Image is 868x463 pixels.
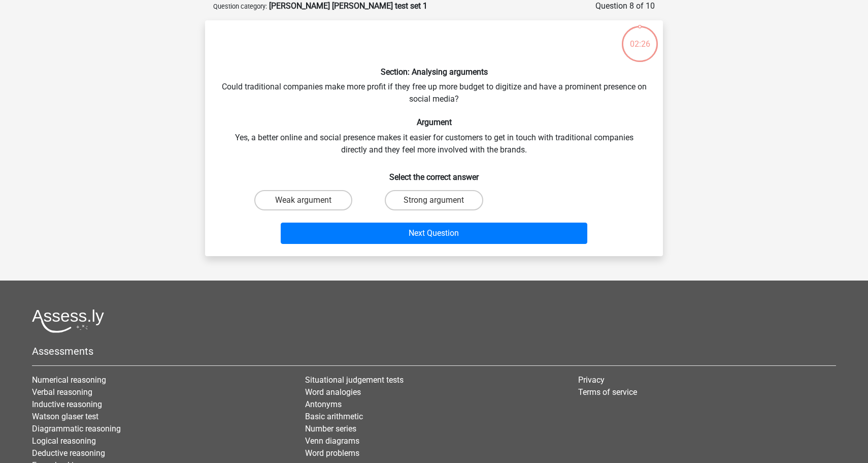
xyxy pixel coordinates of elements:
a: Antonyms [305,399,342,409]
label: Weak argument [254,190,352,210]
img: Assessly logo [32,309,104,333]
a: Deductive reasoning [32,448,105,458]
a: Situational judgement tests [305,375,404,385]
a: Basic arithmetic [305,412,363,421]
a: Word problems [305,448,359,458]
h6: Select the correct answer [221,164,647,182]
a: Numerical reasoning [32,375,106,385]
button: Next Question [281,223,588,244]
strong: [PERSON_NAME] [PERSON_NAME] test set 1 [269,1,427,11]
h6: Section: Analysing arguments [221,67,647,77]
div: Could traditional companies make more profit if they free up more budget to digitize and have a p... [209,28,659,248]
a: Terms of service [578,387,637,397]
a: Logical reasoning [32,436,96,446]
a: Diagrammatic reasoning [32,424,121,434]
div: 02:26 [621,25,659,50]
a: Watson glaser test [32,412,98,421]
a: Inductive reasoning [32,399,102,409]
h5: Assessments [32,345,836,357]
a: Verbal reasoning [32,387,92,397]
h6: Argument [221,117,647,127]
a: Venn diagrams [305,436,359,446]
small: Question category: [213,3,267,10]
label: Strong argument [385,190,483,210]
a: Privacy [578,375,605,385]
a: Number series [305,424,356,434]
a: Word analogies [305,387,361,397]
